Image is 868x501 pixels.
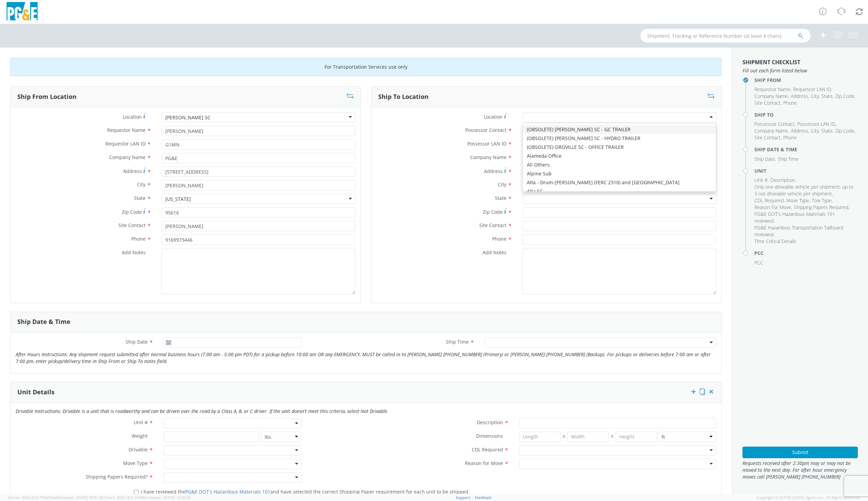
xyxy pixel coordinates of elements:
[495,195,506,201] span: State
[786,197,809,204] span: Move Type
[791,127,808,134] span: Address
[492,236,506,242] span: Phone
[132,433,148,439] span: Weight
[754,147,858,152] h4: Ship Date & Time
[754,134,782,141] li: ,
[811,93,819,99] span: City
[754,127,789,134] li: ,
[129,446,148,453] span: Drivable
[754,156,775,162] span: Ship Date
[8,495,103,500] span: Server: 2025.20.0-710e05ee653
[754,86,791,93] li: ,
[742,67,858,74] span: Fill out each form listed below
[754,100,782,106] li: ,
[141,488,470,495] span: I have reviewed the and have selected the correct Shipping Paper requirement for each unit to be ...
[16,351,711,364] i: After Hours Instructions: Any shipment request submitted after normal business hours (7:00 am - 5...
[456,495,470,500] a: Support
[754,77,858,83] h4: Ship From
[754,93,788,99] span: Company Name
[10,58,722,76] div: For Transportation Services use only
[793,86,831,92] span: Requestor LAN ID
[797,121,836,127] li: ,
[783,134,797,141] span: Phone
[754,211,835,224] span: PG&E DOT's Hazardous Materials 101 reviewed
[754,197,785,204] li: ,
[470,154,506,160] span: Company Name
[754,184,856,197] li: ,
[523,134,716,143] div: (OBSOLETE) [PERSON_NAME] SC - HYDRO TRAILER
[483,209,503,215] span: Zip Code
[754,156,776,162] li: ,
[616,432,657,442] input: Height
[754,204,792,211] li: ,
[754,224,856,238] li: ,
[754,127,788,134] span: Company Name
[791,93,809,100] li: ,
[754,211,856,224] li: ,
[811,93,820,100] li: ,
[754,121,796,127] li: ,
[754,168,858,173] h4: Unit
[123,114,142,120] span: Location
[475,495,491,500] a: Feedback
[86,473,148,480] span: Shipping Papers Required?
[185,488,270,495] a: PG&E DOT's Hazardous Materials 101
[811,127,819,134] span: City
[523,143,716,152] div: (OBSOLETE) OROVILLE SC - OFFICE TRAILER
[109,154,146,160] span: Company Name
[104,495,190,500] span: Client: 2025.18.0-37e85b1
[134,195,146,201] span: State
[476,433,503,439] span: Dimensions
[793,86,832,93] li: ,
[754,112,858,117] h4: Ship To
[5,2,39,22] img: pge-logo-06675f144f4cfa6a6814.png
[137,181,146,188] span: City
[756,495,860,500] span: Copyright © [DATE]-[DATE] Agistix Inc., All Rights Reserved
[465,127,506,133] span: Possessor Contact
[754,259,763,266] span: PCC
[465,460,503,466] span: Reason for Move
[794,204,849,211] li: ,
[519,432,561,442] input: Length
[835,93,854,99] span: Zip Code
[123,460,148,466] span: Move Type
[484,168,503,174] span: Address
[149,495,190,500] span: master, [DATE] 10:25:00
[62,495,103,500] span: master, [DATE] 09:51:04
[754,204,791,210] span: Reason For Move
[754,93,789,100] li: ,
[754,86,790,92] span: Requestor Name
[754,121,795,127] span: Possessor Contact
[122,209,142,215] span: Zip Code
[105,140,146,147] span: Requestor LAN ID
[835,93,855,100] li: ,
[523,160,716,169] div: All Others
[786,197,810,204] li: ,
[609,432,616,442] span: X
[754,238,796,244] span: Time Critical Details
[754,177,768,183] span: Unit #
[791,127,809,134] li: ,
[523,125,716,134] div: (OBSOLETE) [PERSON_NAME] SC - GC TRAILER
[118,222,146,228] span: Site Contact
[17,93,77,100] h3: Ship From Location
[498,181,506,188] span: City
[754,184,853,197] span: Only one driveable vehicle per shipment, up to 3 not driveable vehicle per shipment
[821,93,834,100] li: ,
[567,432,609,442] input: Width
[165,114,211,121] div: [PERSON_NAME] SC
[640,29,811,42] input: Shipment, Tracking or Reference Number (at least 4 chars)
[477,419,503,426] span: Description
[778,156,799,162] span: Ship Time
[107,127,146,133] span: Requestor Name
[131,236,146,242] span: Phone
[742,460,858,480] span: Requests received after 2:30pm may or may not be moved to the next day. For after hour emergency ...
[812,197,833,204] li: ,
[742,447,858,458] button: Submit
[446,339,469,345] span: Ship Time
[835,127,854,134] span: Zip Code
[165,196,191,203] div: [US_STATE]
[378,93,429,100] h3: Ship To Location
[783,100,797,106] span: Phone
[754,224,843,238] span: PG&E Hazardous Transportation Tailboard reviewed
